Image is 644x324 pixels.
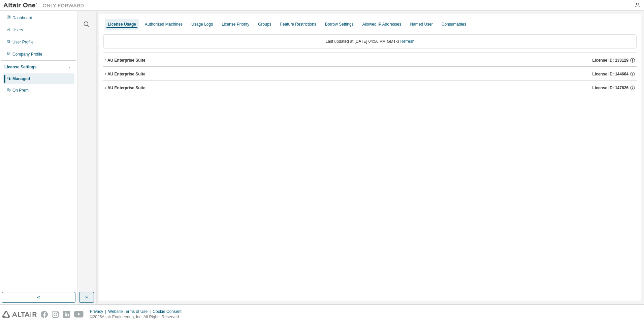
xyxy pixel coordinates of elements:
button: AU Enterprise SuiteLicense ID: 133129 [103,53,637,68]
a: Refresh [400,39,414,44]
button: AU Enterprise SuiteLicense ID: 147626 [103,80,637,95]
button: AU Enterprise SuiteLicense ID: 144684 [103,67,637,82]
div: Groups [258,22,271,27]
p: © 2025 Altair Engineering, Inc. All Rights Reserved. [90,314,186,320]
div: AU Enterprise Suite [107,71,146,77]
div: License Priority [222,22,249,27]
div: AU Enterprise Suite [107,58,146,63]
span: License ID: 147626 [592,85,629,91]
img: instagram.svg [52,311,59,318]
div: Managed [12,76,30,82]
div: Named User [410,22,432,27]
div: Usage Logs [191,22,213,27]
img: linkedin.svg [63,311,70,318]
img: Altair One [3,2,88,9]
span: License ID: 144684 [592,71,629,77]
img: youtube.svg [74,311,84,318]
div: User Profile [12,39,34,45]
div: Feature Restrictions [280,22,316,27]
div: On Prem [12,88,29,93]
div: Website Terms of Use [108,309,153,314]
div: Borrow Settings [325,22,354,27]
img: altair_logo.svg [2,311,37,318]
div: Cookie Consent [153,309,185,314]
div: Consumables [442,22,466,27]
div: Users [12,27,23,33]
div: Allowed IP Addresses [362,22,401,27]
div: Privacy [90,309,108,314]
div: Authorized Machines [145,22,183,27]
div: License Settings [4,64,36,70]
img: facebook.svg [41,311,48,318]
div: Last updated at: [DATE] 04:56 PM GMT-3 [103,34,637,48]
span: License ID: 133129 [592,58,629,63]
div: License Usage [108,22,136,27]
div: Company Profile [12,52,42,57]
div: AU Enterprise Suite [107,85,146,91]
div: Dashboard [12,15,32,21]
